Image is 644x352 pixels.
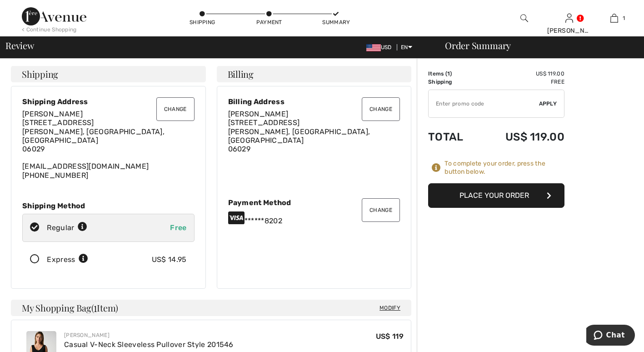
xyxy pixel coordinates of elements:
[152,254,187,265] div: US$ 14.95
[479,121,564,152] td: US$ 119.00
[376,332,404,341] span: US$ 119
[22,118,165,153] span: [STREET_ADDRESS] [PERSON_NAME], [GEOGRAPHIC_DATA], [GEOGRAPHIC_DATA] 06029
[401,44,412,50] span: EN
[64,340,234,349] a: Casual V-Neck Sleeveless Pullover Style 201546
[47,222,87,233] div: Regular
[228,198,400,207] div: Payment Method
[428,70,479,78] td: Items ( )
[565,13,573,24] img: My Info
[362,97,400,121] button: Change
[22,97,195,106] div: Shipping Address
[610,13,618,24] img: My Bag
[22,110,195,180] div: [EMAIL_ADDRESS][DOMAIN_NAME] [PHONE_NUMBER]
[447,70,450,77] span: 1
[565,14,573,22] a: Sign In
[479,70,564,78] td: US$ 119.00
[428,78,479,86] td: Shipping
[170,223,186,232] span: Free
[5,41,34,50] span: Review
[520,13,528,24] img: search the website
[11,300,411,316] h4: My Shopping Bag
[366,44,381,51] img: US Dollar
[255,18,283,26] div: Payment
[379,303,400,312] span: Modify
[228,70,254,79] span: Billing
[228,97,400,106] div: Billing Address
[539,100,557,108] span: Apply
[22,201,195,210] div: Shipping Method
[22,110,83,118] span: [PERSON_NAME]
[362,198,400,222] button: Change
[22,25,77,34] div: < Continue Shopping
[22,70,58,79] span: Shipping
[586,325,635,347] iframe: Opens a widget where you can chat to one of our agents
[228,110,289,118] span: [PERSON_NAME]
[64,331,234,339] div: [PERSON_NAME]
[366,44,395,50] span: USD
[623,14,625,22] span: 1
[22,7,86,25] img: 1ère Avenue
[428,121,479,152] td: Total
[91,302,118,314] span: ( Item)
[156,97,195,121] button: Change
[444,160,564,176] div: To complete your order, press the button below.
[189,18,216,26] div: Shipping
[592,13,636,24] a: 1
[547,26,591,35] div: [PERSON_NAME]
[479,78,564,86] td: Free
[434,41,639,50] div: Order Summary
[428,183,564,208] button: Place Your Order
[429,90,539,117] input: Promo code
[322,18,349,26] div: Summary
[47,254,88,265] div: Express
[228,118,370,153] span: [STREET_ADDRESS] [PERSON_NAME], [GEOGRAPHIC_DATA], [GEOGRAPHIC_DATA] 06029
[94,301,97,313] span: 1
